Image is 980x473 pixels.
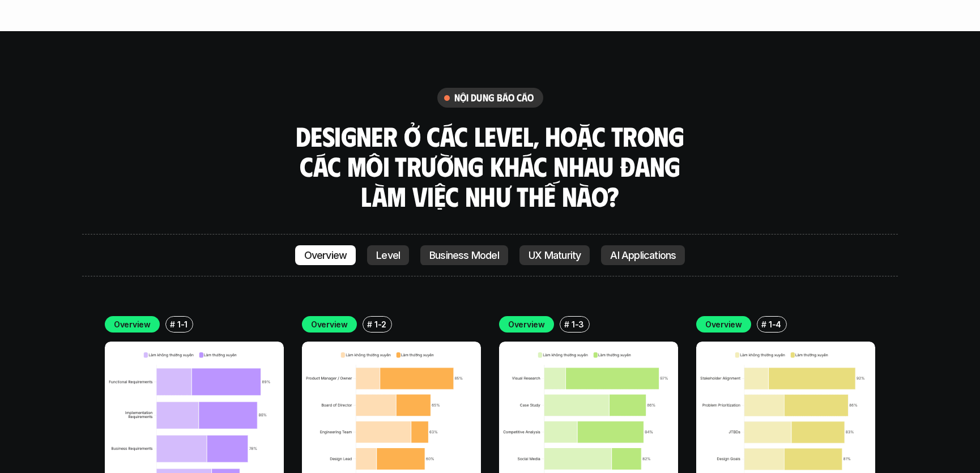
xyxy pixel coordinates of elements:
p: Overview [304,250,347,261]
h3: Designer ở các level, hoặc trong các môi trường khác nhau đang làm việc như thế nào? [292,121,688,211]
a: Level [367,245,409,266]
h6: # [564,320,569,329]
a: Overview [295,245,356,266]
p: Business Model [429,250,499,261]
p: UX Maturity [529,250,581,261]
a: AI Applications [601,245,685,266]
p: Overview [508,318,545,330]
p: Level [376,250,400,261]
p: 1-2 [374,318,386,330]
h6: # [761,320,766,329]
h6: # [170,320,175,329]
p: AI Applications [610,250,676,261]
a: UX Maturity [519,245,590,266]
h6: nội dung báo cáo [454,91,534,104]
a: Business Model [420,245,508,266]
p: 1-1 [177,318,188,330]
p: Overview [705,318,742,330]
p: Overview [114,318,151,330]
p: 1-3 [572,318,584,330]
p: Overview [311,318,348,330]
p: 1-4 [769,318,781,330]
h6: # [367,320,372,329]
